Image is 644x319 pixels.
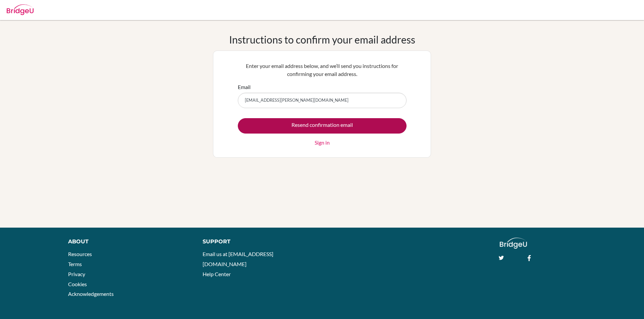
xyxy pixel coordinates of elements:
[68,238,187,246] div: About
[68,261,82,267] a: Terms
[68,271,85,277] a: Privacy
[238,83,251,91] label: Email
[315,139,330,147] a: Sign in
[203,251,273,267] a: Email us at [EMAIL_ADDRESS][DOMAIN_NAME]
[7,4,34,15] img: Bridge-U
[238,118,407,134] input: Resend confirmation email
[68,251,92,257] a: Resources
[203,271,231,277] a: Help Center
[68,291,114,297] a: Acknowledgements
[68,281,87,287] a: Cookies
[238,62,407,78] p: Enter your email address below, and we’ll send you instructions for confirming your email address.
[203,238,314,246] div: Support
[229,33,415,46] h1: Instructions to confirm your email address
[500,238,527,249] img: logo_white@2x-f4f0deed5e89b7ecb1c2cc34c3e3d731f90f0f143d5ea2071677605dd97b5244.png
